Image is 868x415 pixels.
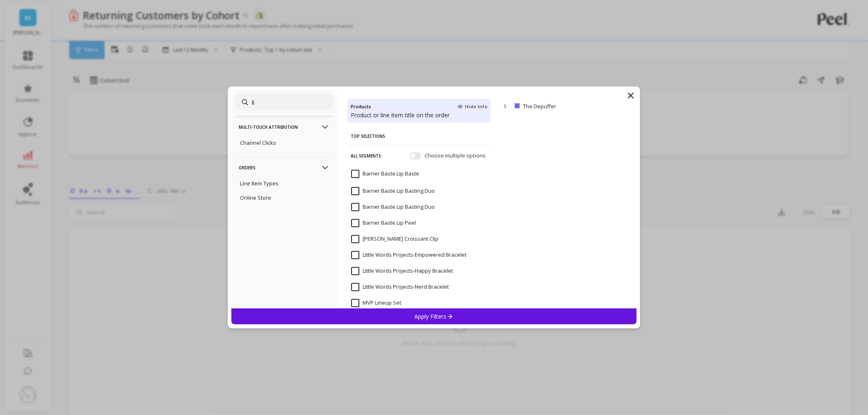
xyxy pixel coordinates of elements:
[351,128,487,145] p: Top Selections
[351,147,381,164] p: All Segments
[425,152,487,160] span: Choose multiple options
[415,312,454,320] p: Apply Filters
[351,219,416,227] span: Barrier Baste Lip Peel
[351,102,371,111] h4: Products
[351,267,453,275] span: Little Words Projects-Happy Bracelet
[240,139,276,146] p: Channel Clicks
[457,103,487,110] span: Hide Info
[239,157,330,178] p: Orders
[240,180,279,187] p: Line Item Types
[351,170,419,178] span: Barrier Baste Lip Baste
[351,299,401,307] span: MVP Lineup Set
[523,103,594,110] p: The Depuffer
[239,116,330,137] p: Multi-Touch Attribution
[351,111,487,119] p: Product or line item title on the order
[351,187,435,195] span: Barrier Baste Lip Basting Duo
[351,251,466,259] span: Little Words Projects-Empowered Bracelet
[351,235,439,243] span: Jenny Lemons Croissant Clip
[503,103,512,110] p: 1.
[351,283,449,291] span: Little Words Projects-Nerd Bracelet
[240,194,271,201] p: Online Store
[235,94,333,110] input: Search Segments
[351,203,435,211] span: Barrier Baste Lip Basting Duo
